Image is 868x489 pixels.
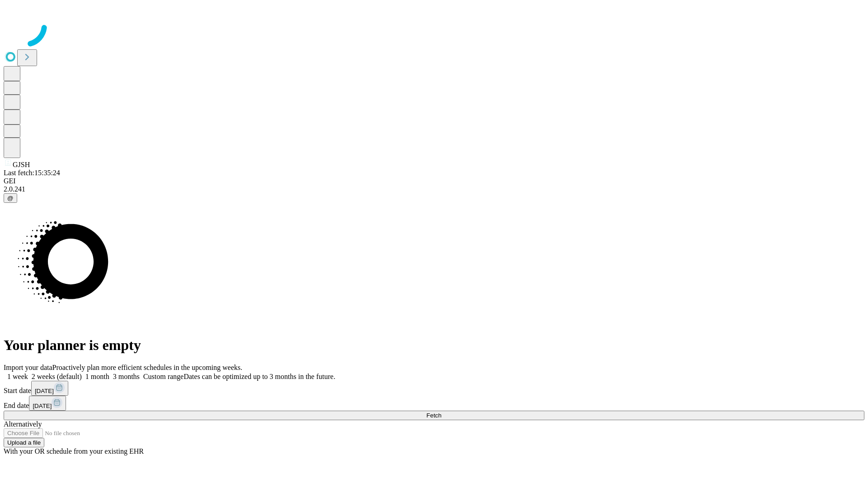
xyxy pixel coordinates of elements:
[13,161,30,168] span: GJSH
[35,388,54,394] span: [DATE]
[4,185,864,193] div: 2.0.241
[4,396,864,411] div: End date
[33,403,52,409] span: [DATE]
[4,381,864,396] div: Start date
[4,420,42,428] span: Alternatively
[85,373,109,380] span: 1 month
[4,177,864,185] div: GEI
[7,195,14,201] span: @
[4,438,44,447] button: Upload a file
[32,373,82,380] span: 2 weeks (default)
[113,373,140,380] span: 3 months
[31,381,68,396] button: [DATE]
[29,396,66,411] button: [DATE]
[4,447,144,455] span: With your OR schedule from your existing EHR
[52,364,242,371] span: Proactively plan more efficient schedules in the upcoming weeks.
[4,364,52,371] span: Import your data
[4,169,60,177] span: Last fetch: 15:35:24
[7,373,28,380] span: 1 week
[4,193,17,203] button: @
[143,373,184,380] span: Custom range
[4,411,864,420] button: Fetch
[426,412,441,419] span: Fetch
[184,373,335,380] span: Dates can be optimized up to 3 months in the future.
[4,337,864,354] h1: Your planner is empty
